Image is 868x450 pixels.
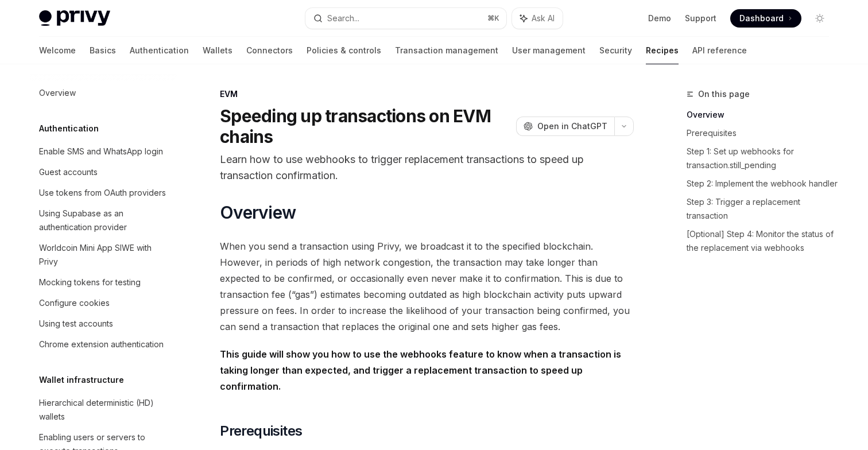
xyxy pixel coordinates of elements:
strong: This guide will show you how to use the webhooks feature to know when a transaction is taking lon... [220,348,621,392]
img: light logo [39,10,110,26]
a: Prerequisites [687,124,838,142]
span: When you send a transaction using Privy, we broadcast it to the specified blockchain. However, in... [220,238,634,335]
div: Use tokens from OAuth providers [39,186,166,200]
a: Use tokens from OAuth providers [30,183,177,203]
div: Hierarchical deterministic (HD) wallets [39,396,170,424]
a: [Optional] Step 4: Monitor the status of the replacement via webhooks [687,225,838,257]
div: EVM [220,88,634,100]
a: Basics [90,37,116,64]
a: Mocking tokens for testing [30,272,177,293]
h5: Wallet infrastructure [39,373,124,387]
a: Worldcoin Mini App SIWE with Privy [30,238,177,272]
a: Dashboard [730,9,801,28]
a: Guest accounts [30,162,177,183]
a: Authentication [130,37,189,64]
div: Overview [39,86,76,100]
button: Open in ChatGPT [516,117,614,136]
a: Connectors [246,37,293,64]
button: Ask AI [512,8,563,29]
button: Toggle dark mode [811,9,829,28]
a: Transaction management [395,37,498,64]
h5: Authentication [39,122,99,135]
a: Chrome extension authentication [30,334,177,355]
span: Ask AI [532,13,555,24]
a: Enable SMS and WhatsApp login [30,141,177,162]
div: Worldcoin Mini App SIWE with Privy [39,241,170,269]
a: Demo [648,13,671,24]
div: Using test accounts [39,317,113,331]
a: Wallets [203,37,232,64]
span: Prerequisites [220,422,302,440]
a: Security [599,37,632,64]
a: Step 3: Trigger a replacement transaction [687,193,838,225]
a: User management [512,37,586,64]
div: Using Supabase as an authentication provider [39,207,170,234]
a: Overview [30,83,177,103]
span: Overview [220,202,296,223]
a: API reference [692,37,747,64]
div: Search... [327,11,359,25]
span: On this page [698,87,750,101]
div: Chrome extension authentication [39,338,164,351]
div: Mocking tokens for testing [39,276,141,289]
a: Step 2: Implement the webhook handler [687,174,838,193]
a: Policies & controls [307,37,381,64]
button: Search...⌘K [305,8,506,29]
div: Enable SMS and WhatsApp login [39,145,163,158]
a: Using test accounts [30,313,177,334]
a: Using Supabase as an authentication provider [30,203,177,238]
a: Welcome [39,37,76,64]
span: Dashboard [739,13,784,24]
div: Configure cookies [39,296,110,310]
a: Overview [687,106,838,124]
h1: Speeding up transactions on EVM chains [220,106,511,147]
a: Step 1: Set up webhooks for transaction.still_pending [687,142,838,174]
a: Recipes [646,37,679,64]
a: Hierarchical deterministic (HD) wallets [30,393,177,427]
span: ⌘ K [487,14,499,23]
span: Open in ChatGPT [537,121,607,132]
a: Support [685,13,716,24]
a: Configure cookies [30,293,177,313]
p: Learn how to use webhooks to trigger replacement transactions to speed up transaction confirmation. [220,152,634,184]
div: Guest accounts [39,165,98,179]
